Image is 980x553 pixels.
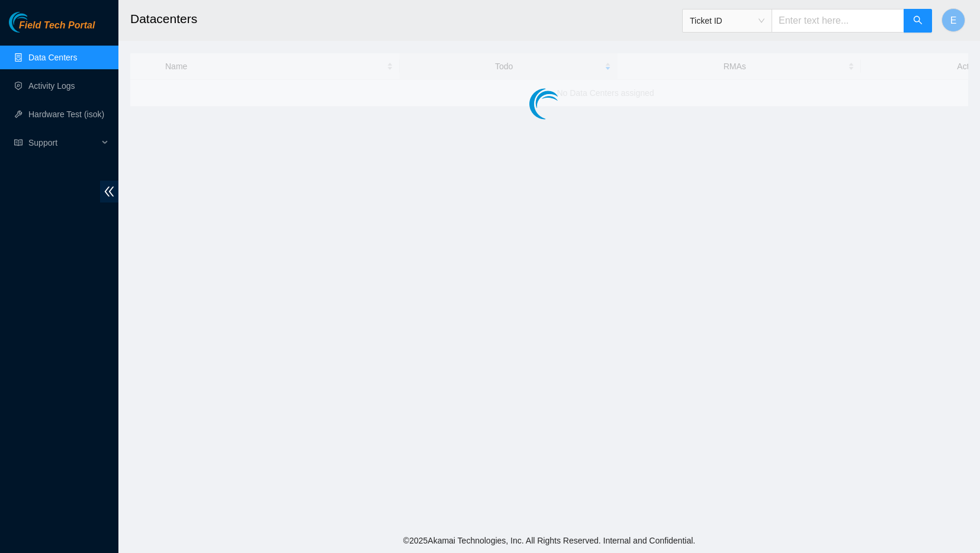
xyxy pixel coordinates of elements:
span: read [14,139,23,147]
button: search [904,9,932,33]
input: Enter text here... [772,9,904,33]
span: Support [28,131,98,155]
span: E [950,13,957,28]
a: Data Centers [28,53,77,62]
footer: © 2025 Akamai Technologies, Inc. All Rights Reserved. Internal and Confidential. [118,528,980,553]
a: Akamai TechnologiesField Tech Portal [9,21,95,37]
span: search [913,15,923,27]
button: E [942,8,965,32]
img: Akamai Technologies [9,12,60,33]
a: Hardware Test (isok) [28,110,104,119]
span: double-left [100,181,118,202]
a: Activity Logs [28,81,75,91]
span: Ticket ID [690,12,764,30]
span: Field Tech Portal [19,20,95,31]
